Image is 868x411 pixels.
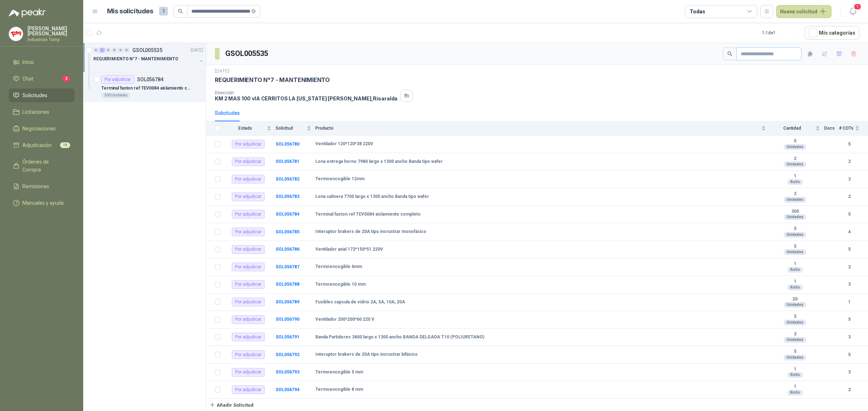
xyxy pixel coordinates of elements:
[191,47,203,54] p: [DATE]
[784,232,806,238] div: Unidades
[770,209,820,215] b: 300
[9,55,75,69] a: Inicio
[9,88,75,102] a: Solicitudes
[9,72,75,86] a: Chat2
[315,141,373,147] b: Ventilador 120*120*38 220V
[315,176,365,182] b: Termoencogible 12mm
[315,317,374,323] b: Ventilador 200*200*60 220 V
[784,355,806,360] div: Unidades
[276,247,299,252] b: SOL056786
[232,192,265,201] div: Por adjudicar
[101,75,134,84] div: Por adjudicar
[839,351,859,358] b: 5
[215,76,330,84] p: REQUERIMIENTO N°7 - MANTENIMIENTO
[784,197,806,203] div: Unidades
[784,249,806,255] div: Unidades
[62,76,70,82] span: 2
[787,179,803,185] div: Rollo
[770,138,820,144] b: 5
[276,142,299,147] a: SOL056780
[854,3,861,10] span: 1
[727,51,732,56] span: search
[276,264,299,269] a: SOL056787
[232,157,265,166] div: Por adjudicar
[839,386,859,393] b: 2
[225,126,265,131] span: Estado
[206,399,257,411] button: Añadir Solicitud
[276,387,299,392] a: SOL056794
[83,72,206,101] a: Por adjudicarSOL056784Terminal faston ref TEV0084 aislamiento completo300 Unidades
[276,121,315,135] th: Solicitud
[784,161,806,167] div: Unidades
[215,95,397,101] p: KM 2 MAS 100 vIA CERRITOS LA [US_STATE] [PERSON_NAME] , Risaralda
[770,279,820,285] b: 1
[124,48,129,53] div: 0
[9,27,23,41] img: Company Logo
[784,302,806,308] div: Unidades
[232,333,265,341] div: Por adjudicar
[9,122,75,135] a: Negociaciones
[276,194,299,199] b: SOL056783
[770,349,820,355] b: 5
[93,56,178,62] p: REQUERIMIENTO N°7 - MANTENIMIENTO
[251,8,256,15] span: close-circle
[276,159,299,164] b: SOL056781
[787,285,803,290] div: Rollo
[770,384,820,390] b: 1
[839,246,859,253] b: 5
[276,352,299,357] a: SOL056792
[22,182,49,190] span: Remisiones
[784,214,806,220] div: Unidades
[839,193,859,200] b: 2
[22,108,49,116] span: Licitaciones
[132,48,162,53] p: GSOL005535
[206,399,868,411] a: Añadir Solicitud
[27,26,75,36] p: [PERSON_NAME] [PERSON_NAME]
[690,8,705,16] div: Todas
[315,369,363,375] b: Termoencogible 5 mm
[315,212,421,217] b: Terminal faston ref TEV0084 aislamiento completo
[276,229,299,234] b: SOL056785
[315,194,429,200] b: Lona salinera 7700 largo x 1300 ancho Banda tipo wafer
[232,175,265,183] div: Por adjudicar
[315,282,366,287] b: Termoencogible 10 mm
[276,317,299,322] a: SOL056790
[232,298,265,306] div: Por adjudicar
[315,299,405,305] b: Fusibles capsula de vidrio 2A, 5A, 10A, 20A
[315,126,760,131] span: Producto
[232,263,265,271] div: Por adjudicar
[276,282,299,287] a: SOL056788
[839,334,859,341] b: 3
[225,48,269,59] h3: GSOL005535
[770,156,820,162] b: 2
[22,91,47,99] span: Solicitudes
[232,385,265,394] div: Por adjudicar
[9,9,46,17] img: Logo peakr
[276,212,299,217] a: SOL056784
[107,6,153,17] h1: Mis solicitudes
[839,369,859,376] b: 3
[22,58,34,66] span: Inicio
[276,177,299,182] a: SOL056782
[232,350,265,359] div: Por adjudicar
[805,26,859,40] button: Mís categorías
[101,85,191,92] p: Terminal faston ref TEV0084 aislamiento completo
[839,264,859,271] b: 2
[315,334,484,340] b: Banda Partidores 3600 largo x 1300 ancho BANDA DELGADA T10 (POLIURETANO)
[276,369,299,375] a: SOL056793
[101,92,131,98] div: 300 Unidades
[93,48,99,53] div: 0
[839,316,859,323] b: 5
[112,48,117,53] div: 0
[770,297,820,302] b: 20
[315,247,383,252] b: Ventilador axial 172*150*51 220V
[9,105,75,119] a: Licitaciones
